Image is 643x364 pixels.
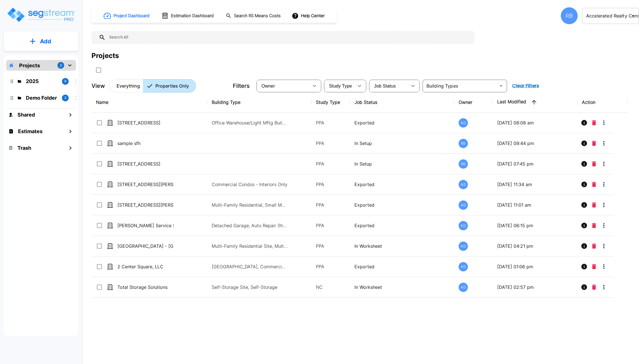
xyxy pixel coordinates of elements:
button: Clear Filters [510,80,541,91]
p: 2 [60,63,62,68]
p: 6 [64,79,66,84]
button: Delete [590,179,598,190]
div: RB [561,7,578,24]
h1: Estimates [18,128,43,135]
p: [DATE] 01:06 pm [497,263,573,270]
button: Info [579,117,590,128]
p: PPA [316,140,345,147]
button: SelectAll [93,64,104,76]
button: Info [579,220,590,231]
p: Self-Storage Site, Self-Storage [212,284,288,291]
h1: Search RS Means Costs [234,13,281,19]
p: Add [40,37,51,46]
p: [DATE] 11:01 am [497,202,573,208]
div: AG [459,262,468,271]
p: Exported [354,202,450,208]
p: [DATE] 09:44 pm [497,140,573,147]
th: Owner [454,92,493,113]
p: [GEOGRAPHIC_DATA] - [GEOGRAPHIC_DATA] [117,243,174,249]
button: Open [497,82,505,90]
p: Total Storage Solutions [117,284,174,291]
h1: Trash [17,144,31,152]
button: Delete [590,282,598,293]
div: AG [459,200,468,210]
p: PPA [316,263,345,270]
p: Commercial Condos - Interiors Only [212,181,288,188]
button: Info [579,179,590,190]
p: [DATE] 04:21 pm [497,243,573,249]
p: [STREET_ADDRESS] [117,160,174,167]
button: More-Options [598,261,609,272]
p: PPA [316,119,345,126]
div: Select [258,78,309,94]
div: AG [459,118,468,128]
span: Owner [262,84,275,88]
p: PPA [316,243,345,249]
p: 2025 [26,77,57,85]
p: Demo Folder [26,94,57,102]
button: Delete [590,240,598,252]
button: More-Options [598,138,609,149]
button: Delete [590,138,598,149]
button: Properties Only [143,79,196,93]
p: [DATE] 08:08 am [497,119,573,126]
p: PPA [316,202,345,208]
p: PPA [316,160,345,167]
button: Info [579,138,590,149]
button: More-Options [598,179,609,190]
p: Office Warehouse/Light Mftg Building, Commercial Property Site [212,119,288,126]
p: [DATE] 06:15 pm [497,222,573,229]
p: Exported [354,181,450,188]
p: 2 Center Square, LLC [117,263,174,270]
p: [STREET_ADDRESS][PERSON_NAME] [117,181,174,188]
th: Building Type [207,92,311,113]
button: Delete [590,220,598,231]
button: Add [4,33,78,50]
div: AG [459,221,468,230]
p: Exported [354,222,450,229]
div: RB [459,139,468,148]
button: More-Options [598,220,609,231]
p: [DATE] 11:34 am [497,181,573,188]
p: [PERSON_NAME] Service Station [117,222,174,229]
th: Last Modified [493,92,577,113]
p: [GEOGRAPHIC_DATA], Commercial Property Site [212,263,288,270]
p: Properties Only [155,82,189,89]
p: In Setup [354,140,450,147]
button: Delete [590,199,598,211]
p: In Worksheet [354,243,450,249]
div: RB [459,159,468,169]
p: Everything [117,82,140,89]
div: AG [459,283,468,292]
p: NC [316,284,345,291]
p: In Setup [354,160,450,167]
p: Filters [233,82,250,90]
input: Building Types [424,82,496,90]
p: Multi-Family Residential, Small Multi-Family Residential, Multi-Family Residential Site [212,202,288,208]
div: AG [459,180,468,189]
h1: Estimation Dashboard [171,13,214,19]
p: Projects [19,62,40,69]
p: Multi-Family Residential Site, Multi-Family Residential [212,243,288,249]
p: [DATE] 02:57 pm [497,284,573,291]
button: Search RS Means Costs [224,10,284,21]
th: Name [91,92,207,113]
div: AG [459,242,468,251]
button: More-Options [598,158,609,169]
p: PPA [316,181,345,188]
p: Accelerated Realty Consultants, LLC [586,12,629,19]
h1: Project Dashboard [113,13,149,19]
button: Delete [590,261,598,272]
input: Search All [106,31,472,44]
div: Platform [110,79,196,93]
button: Estimation Dashboard [159,10,217,22]
th: Study Type [311,92,350,113]
button: Delete [590,158,598,169]
button: Info [579,282,590,293]
p: [STREET_ADDRESS] [117,119,174,126]
button: More-Options [598,117,609,128]
h1: Shared [17,111,35,119]
span: Job Status [374,84,396,88]
th: Action [577,92,628,113]
button: Project Dashboard [101,10,153,22]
